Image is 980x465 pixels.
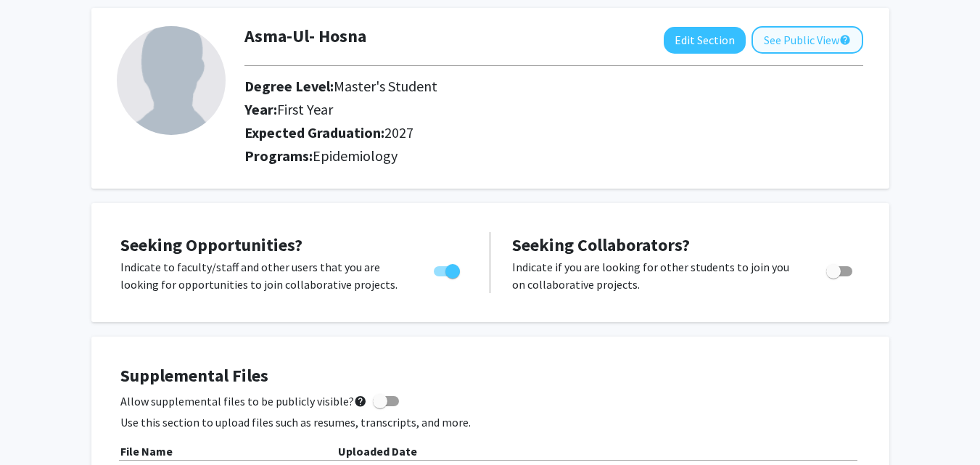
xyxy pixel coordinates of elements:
[120,392,367,410] span: Allow supplemental files to be publicly visible?
[384,123,413,141] span: 2027
[120,258,406,293] p: Indicate to faculty/staff and other users that you are looking for opportunities to join collabor...
[820,258,860,280] div: Toggle
[512,234,690,256] span: Seeking Collaborators?
[334,77,437,95] span: Master's Student
[11,400,62,454] iframe: Chat
[277,100,333,118] span: First Year
[512,258,799,293] p: Indicate if you are looking for other students to join you on collaborative projects.
[117,26,226,135] img: Profile Picture
[120,234,302,256] span: Seeking Opportunities?
[120,366,860,387] h4: Supplemental Files
[244,147,863,165] h2: Programs:
[313,147,398,165] span: Epidemiology
[244,26,366,47] h1: Asma-Ul- Hosna
[839,31,851,49] mat-icon: help
[120,413,860,431] p: Use this section to upload files such as resumes, transcripts, and more.
[664,27,746,54] button: Edit Section
[244,78,738,95] h2: Degree Level:
[428,258,468,280] div: Toggle
[354,392,367,410] mat-icon: help
[752,26,863,54] button: See Public View
[338,444,417,458] b: Uploaded Date
[120,444,173,458] b: File Name
[244,124,738,141] h2: Expected Graduation:
[244,101,738,118] h2: Year:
